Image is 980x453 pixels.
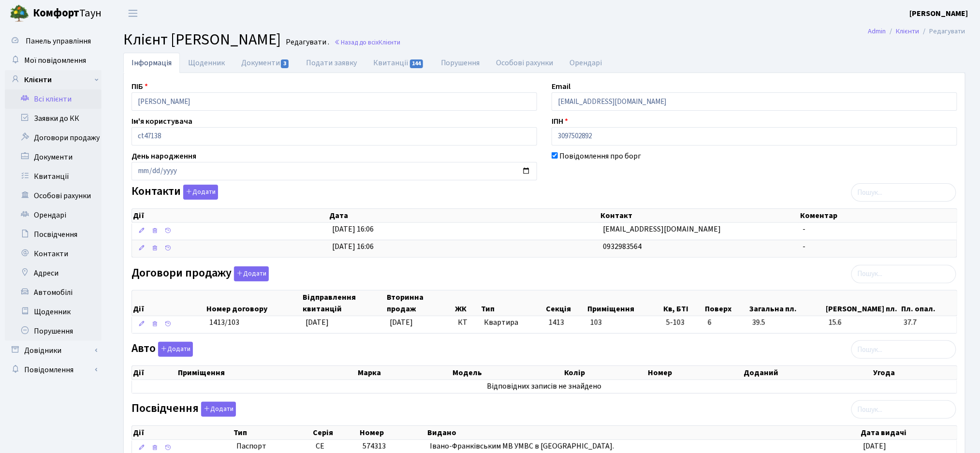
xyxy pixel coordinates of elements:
th: Дії [132,209,329,222]
label: Повідомлення про борг [559,150,641,162]
a: Порушення [5,321,102,341]
span: 1413/103 [209,317,239,328]
th: Контакт [600,209,799,222]
a: Назад до всіхКлієнти [334,38,400,47]
th: Доданий [743,366,873,380]
th: Модель [452,366,563,380]
button: Авто [158,342,193,357]
span: Клієнт [PERSON_NAME] [123,29,281,51]
span: - [803,241,806,252]
span: 15.6 [829,317,896,328]
button: Переключити навігацію [121,5,145,21]
th: Коментар [799,209,957,222]
span: [DATE] [306,317,329,328]
span: Івано-Франківським МВ УМВС в [GEOGRAPHIC_DATA]. [430,441,614,452]
th: Вторинна продаж [386,291,454,316]
span: [EMAIL_ADDRESS][DOMAIN_NAME] [603,224,721,234]
label: Ім'я користувача [132,116,192,127]
input: Пошук... [851,183,956,202]
a: Клієнти [5,70,102,89]
th: [PERSON_NAME] пл. [825,291,900,316]
span: 144 [410,59,424,68]
button: Договори продажу [234,266,269,281]
th: Дії [132,291,206,316]
nav: breadcrumb [854,21,980,42]
span: 1413 [549,317,564,328]
input: Пошук... [851,400,956,419]
a: Додати [232,264,269,281]
span: [DATE] [390,317,413,328]
th: Пл. опал. [900,291,957,316]
span: Мої повідомлення [24,55,86,66]
a: Контакти [5,244,102,263]
th: Номер [359,426,426,439]
th: Угода [872,366,957,380]
td: Відповідних записів не знайдено [132,380,957,393]
input: Пошук... [851,340,956,359]
span: 3 [281,59,289,68]
a: Квитанції [5,167,102,186]
button: Контакти [183,185,218,200]
th: Кв, БТІ [662,291,704,316]
a: Щоденник [180,53,233,73]
img: logo.png [10,4,29,23]
span: Клієнти [379,38,400,47]
b: Комфорт [33,5,79,21]
li: Редагувати [920,26,965,37]
label: ПІБ [132,81,148,92]
a: Мої повідомлення [5,51,102,70]
span: 6 [708,317,745,328]
span: 39.5 [752,317,821,328]
a: Договори продажу [5,128,102,147]
th: Загальна пл. [749,291,825,316]
th: Приміщення [586,291,662,316]
a: Посвідчення [5,225,102,244]
a: Орендарі [5,205,102,225]
label: Договори продажу [132,266,269,281]
th: Відправлення квитанцій [302,291,386,316]
span: [DATE] 16:06 [332,224,374,234]
span: [DATE] [863,441,887,452]
a: Заявки до КК [5,109,102,128]
th: Дії [132,426,233,439]
span: 0932983564 [603,241,642,252]
a: Додати [156,340,193,357]
a: Повідомлення [5,360,102,380]
span: Квартира [484,317,541,328]
a: Додати [199,400,236,417]
th: Дата видачі [860,426,957,439]
span: 103 [590,317,602,328]
label: Контакти [132,185,218,200]
a: Документи [5,147,102,167]
a: Автомобілі [5,283,102,302]
a: [PERSON_NAME] [910,8,968,19]
th: Дії [132,366,177,380]
th: Номер [647,366,743,380]
small: Редагувати . [284,38,329,47]
label: Email [552,81,570,92]
th: Номер договору [206,291,302,316]
input: Пошук... [851,265,956,283]
a: Подати заявку [298,53,365,73]
span: 5-103 [666,317,700,328]
a: Особові рахунки [5,186,102,205]
th: Серія [312,426,359,439]
span: СЕ [316,441,324,452]
th: Колір [563,366,647,380]
span: КТ [458,317,476,328]
label: Авто [132,342,193,357]
th: Тип [481,291,545,316]
a: Квитанції [365,53,432,73]
th: Дата [329,209,600,222]
th: Видано [426,426,860,439]
th: ЖК [454,291,480,316]
a: Додати [181,183,218,200]
a: Панель управління [5,31,102,51]
a: Особові рахунки [488,53,562,73]
th: Тип [233,426,312,439]
a: Щоденник [5,302,102,321]
a: Інформація [123,53,180,73]
a: Всі клієнти [5,89,102,109]
th: Секція [545,291,586,316]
